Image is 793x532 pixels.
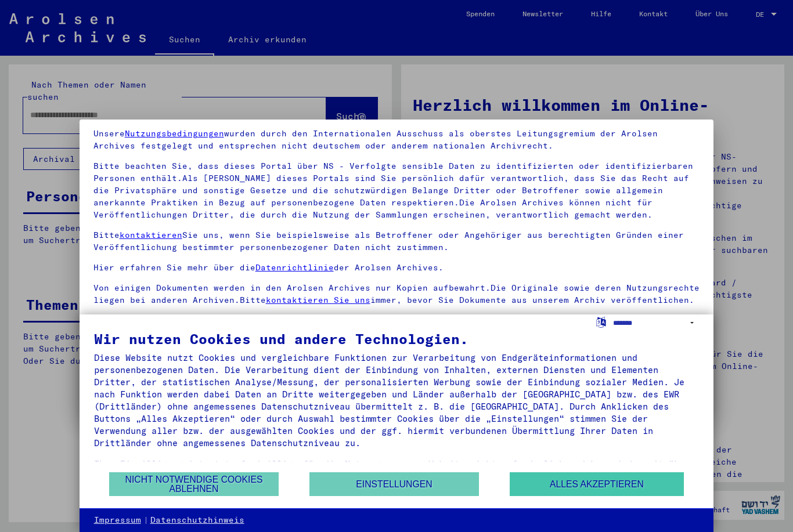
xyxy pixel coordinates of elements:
[93,282,700,306] p: Von einigen Dokumenten werden in den Arolsen Archives nur Kopien aufbewahrt.Die Originale sowie d...
[93,229,700,254] p: Bitte Sie uns, wenn Sie beispielsweise als Betroffener oder Angehöriger aus berechtigten Gründen ...
[510,472,684,496] button: Alles akzeptieren
[595,316,607,327] label: Sprache auswählen
[255,262,334,273] a: Datenrichtlinie
[613,314,699,331] select: Sprache auswählen
[93,262,700,274] p: Hier erfahren Sie mehr über die der Arolsen Archives.
[309,472,479,496] button: Einstellungen
[109,472,279,496] button: Nicht notwendige Cookies ablehnen
[94,332,700,346] div: Wir nutzen Cookies und andere Technologien.
[266,295,370,305] a: kontaktieren Sie uns
[93,128,700,152] p: Unsere wurden durch den Internationalen Ausschuss als oberstes Leitungsgremium der Arolsen Archiv...
[93,160,700,221] p: Bitte beachten Sie, dass dieses Portal über NS - Verfolgte sensible Daten zu identifizierten oder...
[125,128,224,139] a: Nutzungsbedingungen
[94,352,700,449] div: Diese Website nutzt Cookies und vergleichbare Funktionen zur Verarbeitung von Endgeräteinformatio...
[94,515,141,526] a: Impressum
[120,230,182,240] a: kontaktieren
[150,515,244,526] a: Datenschutzhinweis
